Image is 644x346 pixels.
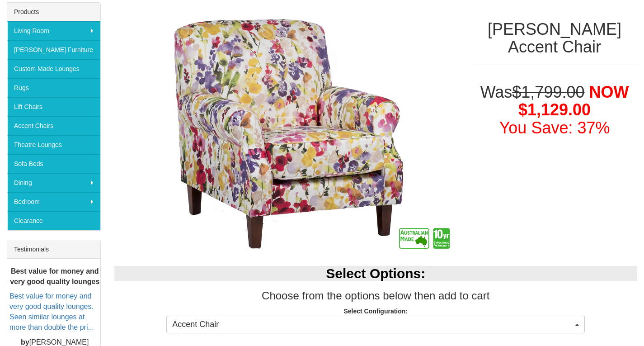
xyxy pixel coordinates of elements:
span: Accent Chair [172,319,573,331]
a: Clearance [7,211,100,230]
a: Living Room [7,21,100,40]
font: You Save: 37% [499,118,610,137]
h3: Choose from the options below then add to cart [114,290,638,302]
a: Custom Made Lounges [7,59,100,78]
a: Dining [7,173,100,192]
a: Bedroom [7,192,100,211]
b: Best value for money and very good quality lounges [10,267,99,285]
del: $1,799.00 [512,83,584,101]
h1: Was [472,83,637,137]
span: NOW $1,129.00 [518,83,629,119]
a: Best value for money and very good quality lounges. Seen similar lounges at more than double the ... [9,292,94,331]
b: Select Options: [326,266,425,281]
a: Theatre Lounges [7,135,100,154]
a: Rugs [7,78,100,97]
a: Lift Chairs [7,97,100,116]
h1: [PERSON_NAME] Accent Chair [472,20,637,56]
strong: Select Configuration: [343,308,408,315]
div: Testimonials [7,240,100,259]
b: by [21,338,29,346]
a: Accent Chairs [7,116,100,135]
a: [PERSON_NAME] Furniture [7,40,100,59]
a: Sofa Beds [7,154,100,173]
div: Products [7,3,100,21]
button: Accent Chair [166,316,585,334]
